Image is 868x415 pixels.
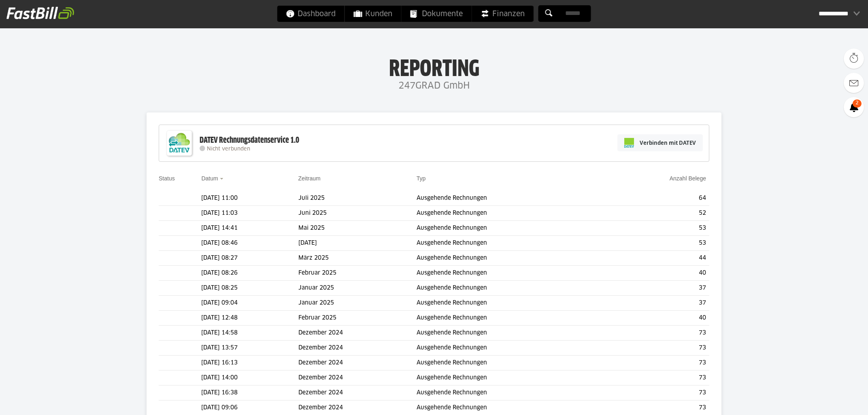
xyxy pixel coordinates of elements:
[200,135,299,146] div: DATEV Rechnungsdatenservice 1.0
[617,134,703,151] a: Verbinden mit DATEV
[417,266,604,281] td: Ausgehende Rechnungen
[201,326,298,341] td: [DATE] 14:58
[417,236,604,251] td: Ausgehende Rechnungen
[806,391,860,411] iframe: Öffnet ein Widget, in dem Sie weitere Informationen finden
[604,251,709,266] td: 44
[298,326,417,341] td: Dezember 2024
[298,341,417,356] td: Dezember 2024
[402,6,472,22] a: Dokumente
[411,6,463,22] span: Dokumente
[604,221,709,236] td: 53
[604,236,709,251] td: 53
[201,341,298,356] td: [DATE] 13:57
[201,311,298,326] td: [DATE] 12:48
[604,266,709,281] td: 40
[417,281,604,296] td: Ausgehende Rechnungen
[417,191,604,206] td: Ausgehende Rechnungen
[298,236,417,251] td: [DATE]
[481,6,525,22] span: Finanzen
[201,175,218,182] a: Datum
[298,296,417,311] td: Januar 2025
[417,385,604,400] td: Ausgehende Rechnungen
[298,311,417,326] td: Februar 2025
[417,311,604,326] td: Ausgehende Rechnungen
[201,371,298,385] td: [DATE] 14:00
[624,138,634,148] img: pi-datev-logo-farbig-24.svg
[277,6,345,22] a: Dashboard
[159,175,175,182] a: Status
[604,341,709,356] td: 73
[298,206,417,221] td: Juni 2025
[298,175,321,182] a: Zeitraum
[201,266,298,281] td: [DATE] 08:26
[345,6,401,22] a: Kunden
[201,296,298,311] td: [DATE] 09:04
[604,191,709,206] td: 64
[417,251,604,266] td: Ausgehende Rechnungen
[354,6,392,22] span: Kunden
[417,326,604,341] td: Ausgehende Rechnungen
[472,6,534,22] a: Finanzen
[604,326,709,341] td: 73
[417,341,604,356] td: Ausgehende Rechnungen
[201,251,298,266] td: [DATE] 08:27
[853,100,862,108] span: 2
[298,191,417,206] td: Juli 2025
[201,221,298,236] td: [DATE] 14:41
[298,281,417,296] td: Januar 2025
[298,371,417,385] td: Dezember 2024
[298,221,417,236] td: Mai 2025
[844,97,864,117] a: 2
[201,356,298,371] td: [DATE] 16:13
[207,146,250,152] span: Nicht verbunden
[604,371,709,385] td: 73
[417,356,604,371] td: Ausgehende Rechnungen
[286,6,336,22] span: Dashboard
[417,221,604,236] td: Ausgehende Rechnungen
[201,281,298,296] td: [DATE] 08:25
[604,385,709,400] td: 73
[163,127,196,159] img: DATEV-Datenservice Logo
[220,178,225,180] img: sort_desc.gif
[298,266,417,281] td: Februar 2025
[201,236,298,251] td: [DATE] 08:46
[298,356,417,371] td: Dezember 2024
[417,296,604,311] td: Ausgehende Rechnungen
[604,296,709,311] td: 37
[417,206,604,221] td: Ausgehende Rechnungen
[604,206,709,221] td: 52
[640,139,696,147] span: Verbinden mit DATEV
[604,311,709,326] td: 40
[298,251,417,266] td: März 2025
[670,175,706,182] a: Anzahl Belege
[201,191,298,206] td: [DATE] 11:00
[298,385,417,400] td: Dezember 2024
[201,385,298,400] td: [DATE] 16:38
[417,175,426,182] a: Typ
[81,57,787,78] h1: Reporting
[417,371,604,385] td: Ausgehende Rechnungen
[604,281,709,296] td: 37
[6,6,74,19] img: fastbill_logo_white.png
[201,206,298,221] td: [DATE] 11:03
[604,356,709,371] td: 73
